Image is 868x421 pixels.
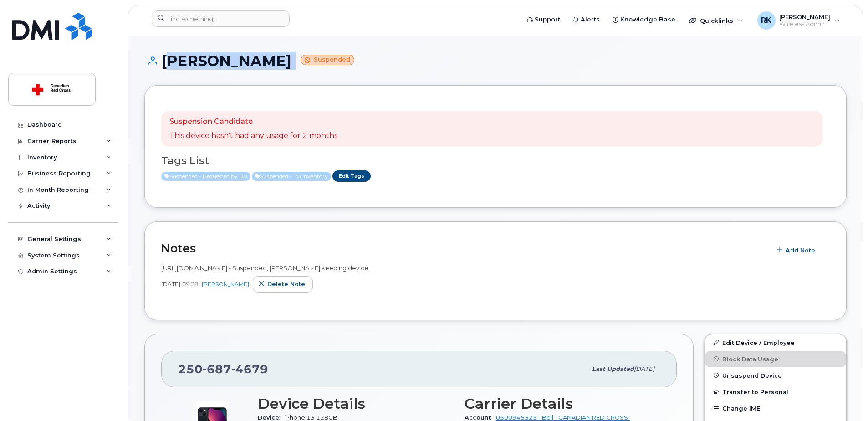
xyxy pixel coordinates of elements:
span: 09:28 [182,280,198,288]
span: Unsuspend Device [722,372,782,379]
span: iPhone 13 128GB [284,414,337,421]
h3: Device Details [258,395,454,412]
span: Account [465,414,496,421]
span: Delete note [267,280,305,288]
span: Active [252,172,331,181]
a: Edit Device / Employee [705,334,846,351]
span: [DATE] [634,365,654,372]
a: [PERSON_NAME] [202,281,249,288]
button: Unsuspend Device [705,367,846,384]
button: Block Data Usage [705,351,846,367]
span: [URL][DOMAIN_NAME] - Suspended, [PERSON_NAME] keeping device. [161,264,370,272]
h3: Tags List [161,155,830,166]
button: Change IMEI [705,400,846,416]
button: Transfer to Personal [705,384,846,400]
button: Add Note [771,242,823,258]
h1: [PERSON_NAME] [144,53,847,69]
p: Suspension Candidate [169,117,337,127]
h3: Carrier Details [465,395,660,412]
button: Delete note [253,276,313,293]
span: [DATE] [161,280,180,288]
span: Active [161,172,250,181]
span: Add Note [786,246,815,255]
span: Device [258,414,284,421]
span: Last updated [592,365,634,372]
a: Edit Tags [332,170,371,182]
h2: Notes [161,241,766,255]
span: 687 [203,362,231,376]
small: Suspended [301,55,354,65]
p: This device hasn't had any usage for 2 months [169,131,337,141]
span: 4679 [231,362,268,376]
span: 250 [178,362,268,376]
